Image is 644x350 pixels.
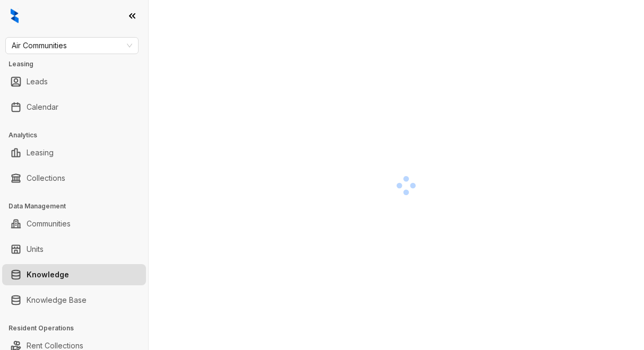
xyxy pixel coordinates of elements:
li: Leasing [2,142,146,163]
li: Leads [2,71,146,92]
li: Collections [2,168,146,189]
li: Calendar [2,97,146,118]
li: Knowledge Base [2,290,146,311]
li: Communities [2,213,146,234]
span: Air Communities [12,38,132,54]
a: Leads [27,71,48,92]
a: Communities [27,213,71,234]
h3: Leasing [8,59,148,69]
li: Knowledge [2,264,146,285]
li: Units [2,239,146,260]
a: Knowledge Base [27,290,87,311]
h3: Analytics [8,130,148,140]
h3: Resident Operations [8,323,148,333]
h3: Data Management [8,202,148,211]
a: Collections [27,168,65,189]
a: Units [27,239,44,260]
a: Leasing [27,142,54,163]
img: logo [11,8,19,23]
a: Knowledge [27,264,69,285]
a: Calendar [27,97,58,118]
